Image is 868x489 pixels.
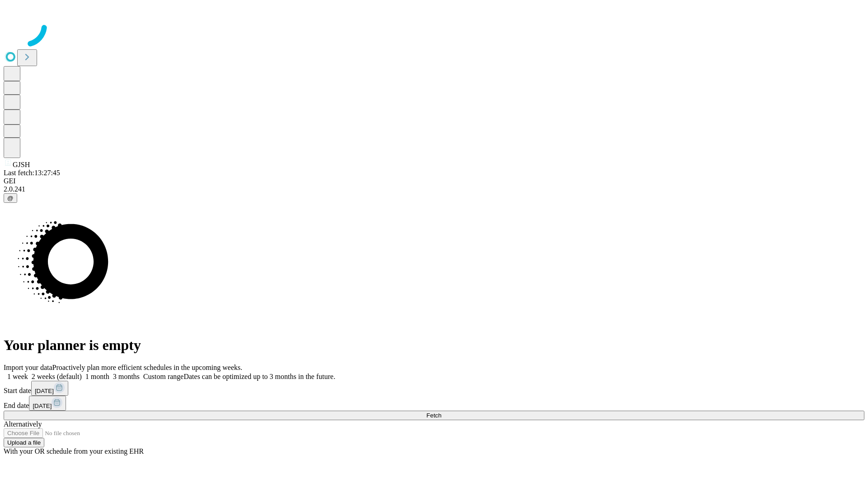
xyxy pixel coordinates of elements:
[4,420,42,428] span: Alternatively
[4,411,864,420] button: Fetch
[85,373,109,380] span: 1 month
[4,438,44,447] button: Upload a file
[4,447,144,455] span: With your OR schedule from your existing EHR
[35,388,54,394] span: [DATE]
[4,337,864,354] h1: Your planner is empty
[4,185,864,193] div: 2.0.241
[33,403,52,409] span: [DATE]
[7,373,28,380] span: 1 week
[4,177,864,185] div: GEI
[426,412,441,419] span: Fetch
[4,169,60,177] span: Last fetch: 13:27:45
[31,381,68,396] button: [DATE]
[4,364,52,371] span: Import your data
[4,396,864,411] div: End date
[13,161,30,168] span: GJSH
[113,373,140,380] span: 3 months
[143,373,184,380] span: Custom range
[52,364,242,371] span: Proactively plan more efficient schedules in the upcoming weeks.
[29,396,66,411] button: [DATE]
[7,195,14,201] span: @
[184,373,335,380] span: Dates can be optimized up to 3 months in the future.
[4,193,17,203] button: @
[32,373,82,380] span: 2 weeks (default)
[4,381,864,396] div: Start date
